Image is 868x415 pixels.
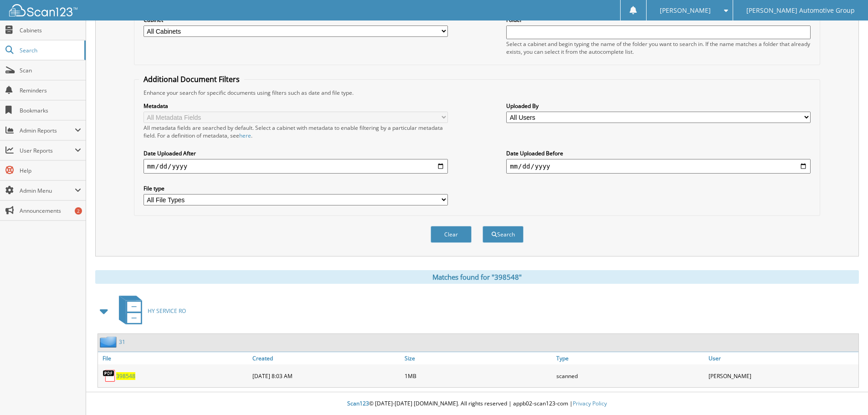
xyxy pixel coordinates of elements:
div: 1MB [402,367,555,385]
span: Reminders [20,87,81,94]
label: Uploaded By [506,102,811,110]
a: here [239,132,251,139]
a: File [98,352,250,364]
a: Created [250,352,402,364]
span: [PERSON_NAME] [660,8,711,13]
a: Privacy Policy [573,400,607,407]
input: start [144,159,448,174]
a: Size [402,352,555,364]
label: File type [144,184,448,192]
label: Date Uploaded Before [506,149,811,157]
span: Scan123 [347,400,369,407]
input: end [506,159,811,174]
span: User Reports [20,147,75,154]
div: All metadata fields are searched by default. Select a cabinet with metadata to enable filtering b... [144,124,448,139]
span: Admin Reports [20,127,75,134]
div: scanned [554,367,706,385]
div: © [DATE]-[DATE] [DOMAIN_NAME]. All rights reserved | appb02-scan123-com | [86,393,868,415]
div: [PERSON_NAME] [706,367,858,385]
img: folder2.png [100,336,119,348]
a: Type [554,352,706,364]
span: [PERSON_NAME] Automotive Group [746,8,855,13]
img: PDF.png [103,369,116,383]
div: Matches found for "398548" [95,270,859,284]
label: Date Uploaded After [144,149,448,157]
div: [DATE] 8:03 AM [250,367,402,385]
span: HY SERVICE RO [148,307,186,315]
button: Clear [431,226,472,243]
img: scan123-logo-white.svg [9,4,77,16]
legend: Additional Document Filters [139,74,244,84]
button: Search [483,226,524,243]
a: 31 [119,338,125,346]
a: HY SERVICE RO [113,293,186,329]
div: Select a cabinet and begin typing the name of the folder you want to search in. If the name match... [506,40,811,56]
label: Metadata [144,102,448,110]
span: Bookmarks [20,107,81,114]
div: 2 [75,207,82,215]
span: Cabinets [20,26,81,34]
span: Announcements [20,207,81,215]
span: Search [20,46,80,54]
a: 398548 [116,372,135,380]
span: Scan [20,67,81,74]
a: User [706,352,858,364]
span: Admin Menu [20,187,75,195]
div: Enhance your search for specific documents using filters such as date and file type. [139,89,815,97]
span: Help [20,167,81,174]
